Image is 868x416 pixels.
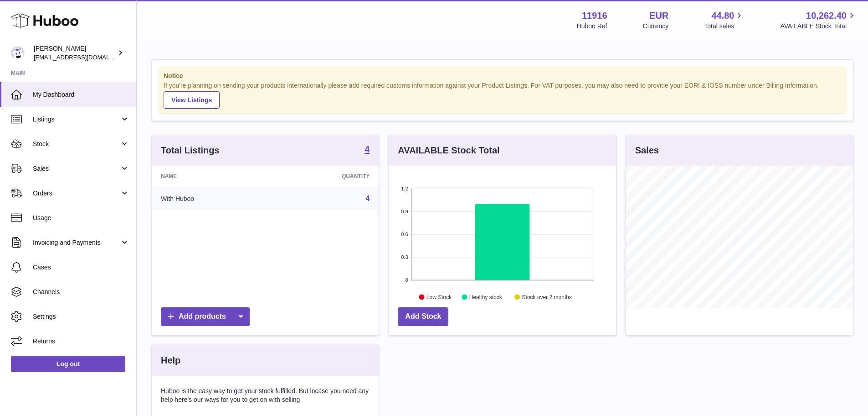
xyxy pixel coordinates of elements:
span: Cases [33,263,129,272]
text: Low Stock [426,294,452,300]
span: 44.80 [711,10,734,22]
strong: Notice [164,72,841,80]
div: Currency [643,22,669,31]
text: 0.6 [401,232,408,237]
span: Total sales [704,22,745,31]
span: AVAILABLE Stock Total [780,22,857,31]
a: Add products [161,307,250,326]
span: Sales [33,164,120,173]
strong: 4 [365,145,370,154]
p: Huboo is the easy way to get your stock fulfilled. But incase you need any help here's our ways f... [161,387,370,404]
text: Healthy stock [469,294,503,300]
span: Channels [33,288,129,296]
a: 44.80 Total sales [704,10,745,31]
text: 0.9 [401,209,408,214]
span: Usage [33,214,129,222]
span: Invoicing and Payments [33,238,120,247]
a: View Listings [164,91,220,109]
a: 10,262.40 AVAILABLE Stock Total [780,10,857,31]
text: 0 [406,277,408,283]
text: 1.2 [401,186,408,191]
span: Orders [33,189,120,198]
strong: EUR [649,10,668,22]
span: Stock [33,140,120,148]
span: My Dashboard [33,90,129,99]
span: [EMAIL_ADDRESS][DOMAIN_NAME] [34,53,134,61]
a: Add Stock [398,307,448,326]
h3: Sales [635,144,659,157]
a: 4 [365,195,370,202]
span: Returns [33,337,129,346]
a: Log out [11,356,125,372]
th: Name [152,166,272,187]
h3: Total Listings [161,144,220,157]
h3: Help [161,354,180,367]
div: Huboo Ref [577,22,607,31]
img: internalAdmin-11916@internal.huboo.com [11,46,25,60]
span: Listings [33,115,120,124]
div: [PERSON_NAME] [34,44,116,62]
span: Settings [33,312,129,321]
text: 0.3 [401,254,408,260]
strong: 11916 [582,10,607,22]
th: Quantity [272,166,379,187]
td: With Huboo [152,187,272,211]
h3: AVAILABLE Stock Total [398,144,499,157]
div: If you're planning on sending your products internationally please add required customs informati... [164,81,841,109]
a: 4 [365,145,370,156]
span: 10,262.40 [806,10,847,22]
text: Stock over 2 months [522,294,572,300]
